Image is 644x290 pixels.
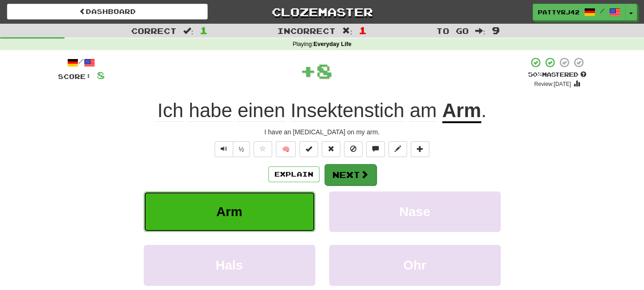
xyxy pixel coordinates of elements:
[359,25,367,36] span: 1
[344,141,363,157] button: Ignore sentence (alt+i)
[216,204,242,219] span: Arm
[158,99,184,122] span: Ich
[399,204,430,219] span: Nase
[144,245,315,285] button: Hals
[492,25,500,36] span: 9
[533,4,625,20] a: pattyrj42 /
[213,141,250,157] div: Text-to-speech controls
[411,141,429,157] button: Add to collection (alt+a)
[329,191,501,232] button: Nase
[300,57,316,85] span: +
[410,99,437,122] span: am
[277,26,336,35] span: Incorrect
[291,99,404,122] span: Insektenstich
[481,99,487,121] span: .
[189,99,232,122] span: habe
[342,27,352,35] span: :
[538,8,580,16] span: pattyrj42
[316,59,332,82] span: 8
[144,191,315,232] button: Arm
[222,4,422,20] a: Clozemaster
[276,141,296,157] button: 🧠
[534,81,571,87] small: Review: [DATE]
[58,57,105,68] div: /
[436,26,469,35] span: To go
[237,99,285,122] span: einen
[528,71,587,79] div: Mastered
[600,7,605,14] span: /
[58,72,91,80] span: Score:
[528,71,542,78] span: 50 %
[475,27,485,35] span: :
[325,164,376,185] button: Next
[7,4,208,20] a: Dashboard
[254,141,272,157] button: Favorite sentence (alt+f)
[329,245,501,285] button: Ohr
[313,41,351,47] strong: Everyday Life
[97,69,105,81] span: 8
[215,141,233,157] button: Play sentence audio (ctl+space)
[442,99,481,123] u: Arm
[300,141,318,157] button: Set this sentence to 100% Mastered (alt+m)
[183,27,193,35] span: :
[389,141,407,157] button: Edit sentence (alt+d)
[233,141,250,157] button: ½
[58,127,587,137] div: I have an [MEDICAL_DATA] on my arm.
[200,25,208,36] span: 1
[322,141,340,157] button: Reset to 0% Mastered (alt+r)
[366,141,385,157] button: Discuss sentence (alt+u)
[403,258,427,272] span: Ohr
[131,26,177,35] span: Correct
[216,258,243,272] span: Hals
[268,166,319,182] button: Explain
